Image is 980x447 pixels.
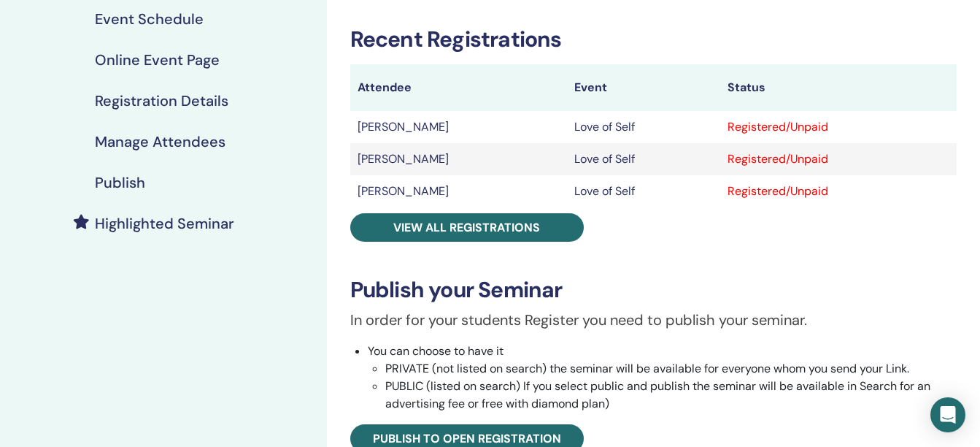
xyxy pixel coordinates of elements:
[720,64,957,111] th: Status
[350,309,957,331] p: In order for your students Register you need to publish your seminar.
[350,26,957,53] h3: Recent Registrations
[95,92,228,110] h4: Registration Details
[350,143,567,175] td: [PERSON_NAME]
[567,143,721,175] td: Love of Self
[393,220,540,235] span: View all registrations
[95,215,234,232] h4: Highlighted Seminar
[350,64,567,111] th: Attendee
[385,360,957,378] li: PRIVATE (not listed on search) the seminar will be available for everyone whom you send your Link.
[385,378,957,413] li: PUBLIC (listed on search) If you select public and publish the seminar will be available in Searc...
[95,174,145,191] h4: Publish
[930,397,965,432] div: Open Intercom Messenger
[567,175,721,207] td: Love of Self
[95,133,225,150] h4: Manage Attendees
[350,213,584,242] a: View all registrations
[350,277,957,303] h3: Publish your Seminar
[95,51,220,69] h4: Online Event Page
[728,150,949,168] div: Registered/Unpaid
[728,183,949,200] div: Registered/Unpaid
[567,111,721,143] td: Love of Self
[373,431,561,446] span: Publish to open registration
[368,343,957,413] li: You can choose to have it
[350,175,567,207] td: [PERSON_NAME]
[350,111,567,143] td: [PERSON_NAME]
[728,118,949,136] div: Registered/Unpaid
[567,64,721,111] th: Event
[95,10,204,28] h4: Event Schedule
